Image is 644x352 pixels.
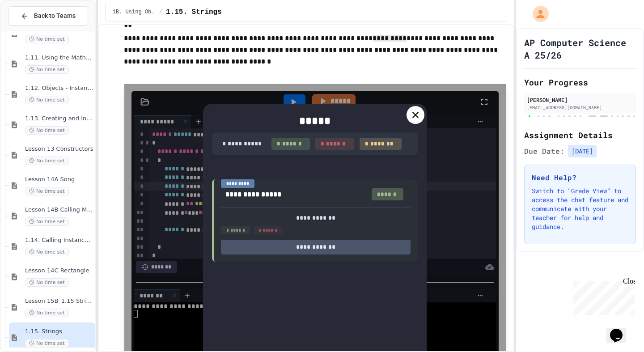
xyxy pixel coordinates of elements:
span: Lesson 15B_1.15 String Methods Demonstration [25,297,93,305]
iframe: chat widget [570,277,635,315]
h1: AP Computer Science A 25/26 [524,36,636,61]
span: Lesson 14B Calling Methods with Parameters [25,206,93,214]
span: / [159,8,162,16]
span: Back to Teams [34,11,76,21]
span: 1.11. Using the Math Class [25,54,93,62]
span: 1.12. Objects - Instances of Classes [25,85,93,92]
span: Due Date: [524,146,564,157]
div: Chat with us now!Close [4,4,62,57]
span: No time set [25,126,69,135]
h2: Your Progress [524,76,636,89]
span: No time set [25,35,69,43]
span: Lesson 13 Constructors [25,145,93,153]
span: No time set [25,157,69,165]
span: Lesson 14C Rectangle [25,267,93,275]
span: Lesson 14A Song [25,176,93,183]
span: No time set [25,309,69,317]
span: 1.15. Strings [166,7,222,17]
span: No time set [25,217,69,226]
span: No time set [25,65,69,74]
span: 1B. Using Objects and Methods [113,8,156,16]
span: 1.13. Creating and Initializing Objects: Constructors [25,115,93,123]
span: No time set [25,187,69,195]
h2: Assignment Details [524,129,636,141]
div: [PERSON_NAME] [527,96,633,104]
span: No time set [25,278,69,287]
button: Back to Teams [8,6,88,25]
p: Switch to "Grade View" to access the chat feature and communicate with your teacher for help and ... [532,187,628,231]
span: No time set [25,96,69,104]
h3: Need Help? [532,172,628,183]
span: 1.15. Strings [25,328,93,335]
span: No time set [25,339,69,348]
span: [DATE] [568,145,597,157]
iframe: chat widget [606,316,635,343]
span: 1.14. Calling Instance Methods [25,237,93,244]
div: My Account [523,4,551,24]
span: No time set [25,248,69,256]
div: [EMAIL_ADDRESS][DOMAIN_NAME] [527,104,633,111]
